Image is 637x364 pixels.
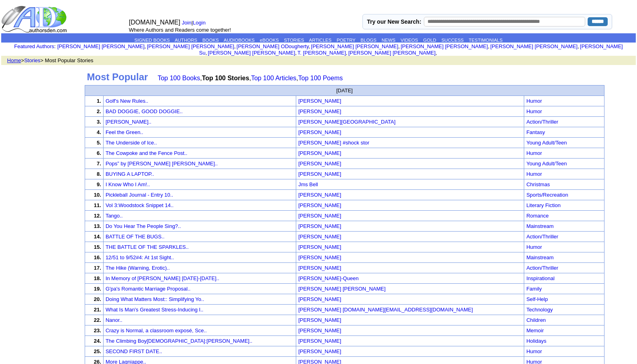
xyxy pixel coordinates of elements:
[298,348,341,354] a: [PERSON_NAME]
[348,50,436,56] a: [PERSON_NAME] [PERSON_NAME]
[298,264,341,271] a: [PERSON_NAME]
[97,98,101,104] font: 1.
[526,327,543,333] a: Memoir
[311,43,398,49] a: [PERSON_NAME] [PERSON_NAME]
[367,18,421,25] label: Try our New Search:
[526,317,545,323] a: Children
[490,43,577,49] a: [PERSON_NAME] [PERSON_NAME]
[147,43,234,49] a: [PERSON_NAME] [PERSON_NAME]
[442,38,464,43] a: SUCCESS
[202,75,249,81] b: Top 100 Stories
[489,45,490,49] font: i
[298,233,341,240] a: [PERSON_NAME]
[7,57,21,63] a: Home
[129,27,231,33] font: Where Authors and Readers come together!
[106,171,154,177] a: BUYING A LAPTOP..
[526,150,542,156] a: Humor
[236,43,309,49] a: [PERSON_NAME] ODougherty
[94,254,101,260] font: 16.
[106,140,157,146] a: The Underside of Ice..
[423,38,436,43] a: GOLD
[360,38,377,43] a: BLOGS
[526,140,567,146] a: Young Adult/Teen
[260,38,279,43] a: eBOOKS
[57,43,144,49] a: [PERSON_NAME] [PERSON_NAME]
[94,234,101,240] font: 14.
[298,306,473,313] a: [PERSON_NAME] [DOMAIN_NAME][EMAIL_ADDRESS][DOMAIN_NAME]
[526,244,542,250] a: Humor
[298,98,341,104] font: [PERSON_NAME]
[382,38,396,43] a: NEWS
[14,43,55,49] font: :
[106,265,170,271] a: The Hike (Warning, Erotic)..
[526,98,542,104] a: Humor
[146,45,147,49] font: i
[526,213,549,219] a: Romance
[526,234,558,240] a: Action/Thriller
[298,128,341,135] a: [PERSON_NAME]
[526,265,558,271] a: Action/Thriller
[298,97,341,104] a: [PERSON_NAME]
[298,275,358,281] font: [PERSON_NAME]-Queen
[526,129,545,135] a: Fantasy
[106,286,191,292] a: G'pa's Romantic Marriage Proposal..
[298,160,341,167] a: [PERSON_NAME]
[526,296,547,302] a: Self-Help
[298,191,341,198] a: [PERSON_NAME]
[298,275,358,281] a: [PERSON_NAME]-Queen
[207,51,208,55] font: i
[106,338,252,344] a: The Climbing Boy[DEMOGRAPHIC_DATA]:[PERSON_NAME]..
[284,38,304,43] a: STORIES
[298,108,341,114] font: [PERSON_NAME]
[337,38,356,43] a: POETRY
[298,108,341,114] a: [PERSON_NAME]
[87,71,148,82] b: Most Popular
[94,265,101,271] font: 17.
[298,286,385,292] font: [PERSON_NAME] [PERSON_NAME]
[297,51,297,55] font: i
[298,119,395,125] font: [PERSON_NAME][GEOGRAPHIC_DATA]
[526,286,541,292] a: Family
[14,43,54,49] a: Featured Authors
[298,317,341,323] font: [PERSON_NAME]
[526,254,554,260] a: Mainstream
[297,50,346,56] a: T. [PERSON_NAME]
[94,286,101,292] font: 19.
[3,57,93,63] font: > > Most Popular Stories
[94,317,101,323] font: 22.
[526,192,568,198] a: Sports/Recreation
[158,75,348,81] font: , , ,
[129,19,180,26] font: [DOMAIN_NAME]
[298,192,341,198] font: [PERSON_NAME]
[106,348,162,354] a: SECOND FIRST DATE..
[202,38,219,43] a: BOOKS
[526,161,567,167] a: Young Adult/Teen
[106,213,123,219] a: Tango..
[298,181,318,187] font: Jms Bell
[298,243,341,250] a: [PERSON_NAME]
[298,140,369,146] font: [PERSON_NAME] #shock stor
[526,348,542,354] a: Humor
[106,234,165,240] a: BATTLE OF THE BUGS..
[298,348,341,354] font: [PERSON_NAME]
[94,192,101,198] font: 10.
[298,212,341,219] a: [PERSON_NAME]
[94,327,101,333] font: 23.
[298,338,341,344] font: [PERSON_NAME]
[106,119,151,125] a: [PERSON_NAME]..
[97,171,101,177] font: 8.
[106,244,189,250] a: THE BATTLE OF THE SPARKLES..
[298,129,341,135] font: [PERSON_NAME]
[251,75,296,81] a: Top 100 Articles
[298,307,473,313] font: [PERSON_NAME] [DOMAIN_NAME][EMAIL_ADDRESS][DOMAIN_NAME]
[526,181,550,187] a: Christmas
[298,222,341,229] a: [PERSON_NAME]
[526,171,542,177] a: Humor
[298,170,341,177] a: [PERSON_NAME]
[298,149,341,156] a: [PERSON_NAME]
[526,275,554,281] a: Inspirational
[298,181,318,187] a: Jms Bell
[175,38,197,43] a: AUTHORS
[97,140,101,146] font: 5.
[106,327,207,333] a: Crazy is Normal, a classroom exposé, Sce..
